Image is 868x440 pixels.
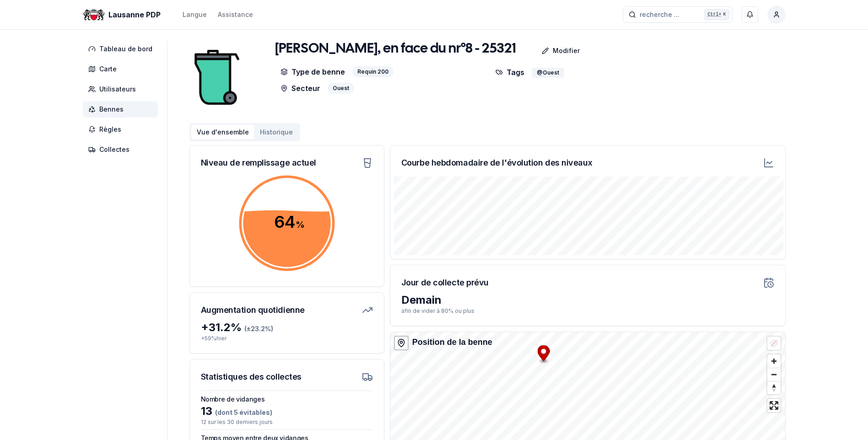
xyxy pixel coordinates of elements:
div: Langue [183,10,207,19]
h3: Nombre de vidanges [201,395,373,404]
a: Bennes [83,101,162,118]
span: recherche ... [640,10,679,19]
button: Vue d'ensemble [191,125,254,140]
p: Secteur [280,83,320,94]
p: Modifier [553,46,580,55]
h3: Statistiques des collectes [201,370,302,383]
div: Requin 200 [352,66,394,77]
button: Langue [183,9,207,20]
div: 13 [201,404,373,419]
button: Historique [254,125,298,140]
img: Lausanne PDP Logo [83,4,105,26]
span: Règles [99,125,121,134]
p: Tags [496,66,524,78]
h1: [PERSON_NAME], en face du nr°8 - 25321 [275,41,516,57]
span: Collectes [99,145,129,154]
a: Modifier [516,42,587,60]
div: Ouest [328,83,354,94]
div: Map marker [537,345,550,364]
button: Enter fullscreen [767,399,781,412]
h3: Augmentation quotidienne [201,304,305,317]
div: Position de la benne [412,336,492,349]
img: bin Image [189,41,244,114]
span: (dont 5 évitables) [212,408,272,416]
p: Type de benne [280,66,345,77]
a: Carte [83,61,162,77]
p: 12 sur les 30 derniers jours [201,419,373,426]
a: Tableau de bord [83,41,162,57]
button: Reset bearing to north [767,381,781,394]
a: Assistance [218,9,253,20]
div: Demain [401,293,774,307]
span: Lausanne PDP [108,9,161,20]
span: Utilisateurs [99,85,136,94]
button: Zoom out [767,368,781,381]
h3: Jour de collecte prévu [401,276,489,289]
button: Location not available [767,337,781,350]
a: Utilisateurs [83,81,162,97]
a: Lausanne PDP [83,9,164,20]
div: @Ouest [532,68,564,78]
h3: Niveau de remplissage actuel [201,156,316,169]
span: (± 23.2 %) [244,325,273,333]
div: + 31.2 % [201,320,373,335]
a: Collectes [83,141,162,158]
button: recherche ...Ctrl+K [623,6,733,23]
a: Règles [83,121,162,138]
span: Tableau de bord [99,44,152,54]
span: Reset bearing to north [767,381,781,394]
p: + 59 % hier [201,335,373,342]
span: Carte [99,64,117,74]
button: Zoom in [767,354,781,368]
span: Bennes [99,105,124,114]
h3: Courbe hebdomadaire de l'évolution des niveaux [401,156,592,169]
p: afin de vider à 80% ou plus [401,307,774,315]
